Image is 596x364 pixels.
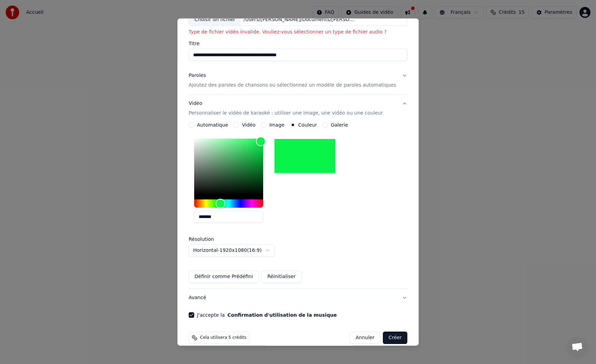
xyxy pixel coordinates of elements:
button: Avancé [189,289,407,307]
div: Vidéo [189,100,383,117]
label: Automatique [197,123,228,128]
p: Personnaliser le vidéo de karaoké : utiliser une image, une vidéo ou une couleur [189,110,383,117]
button: VidéoPersonnaliser le vidéo de karaoké : utiliser une image, une vidéo ou une couleur [189,95,407,122]
button: Annuler [350,332,380,344]
label: Galerie [331,123,348,128]
label: Résolution [189,237,258,242]
label: J'accepte la [197,313,337,318]
div: Color [194,139,263,196]
button: Créer [383,332,407,344]
button: ParolesAjoutez des paroles de chansons ou sélectionnez un modèle de paroles automatiques [189,67,407,95]
label: Image [269,123,285,128]
span: Cela utilisera 5 crédits [200,335,246,341]
div: Hue [194,200,263,208]
label: Titre [189,41,407,46]
p: Type de fichier vidéo invalide. Vouliez-vous sélectionner un type de fichier audio ? [189,29,407,36]
button: Définir comme Prédéfini [189,271,259,283]
div: Choisir un fichier [189,13,241,26]
label: Vidéo [242,123,256,128]
label: Couleur [298,123,317,128]
div: Paroles [189,72,206,79]
button: J'accepte la [228,313,337,318]
p: Ajoutez des paroles de chansons ou sélectionnez un modèle de paroles automatiques [189,82,396,89]
div: VidéoPersonnaliser le vidéo de karaoké : utiliser une image, une vidéo ou une couleur [189,122,407,289]
button: Réinitialiser [261,271,301,283]
div: /Users/[PERSON_NAME]/Documents/[PERSON_NAME]/Karako-folies/PILOTE KARAKOFOLES/Sons/Allumez le feu... [241,16,358,23]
